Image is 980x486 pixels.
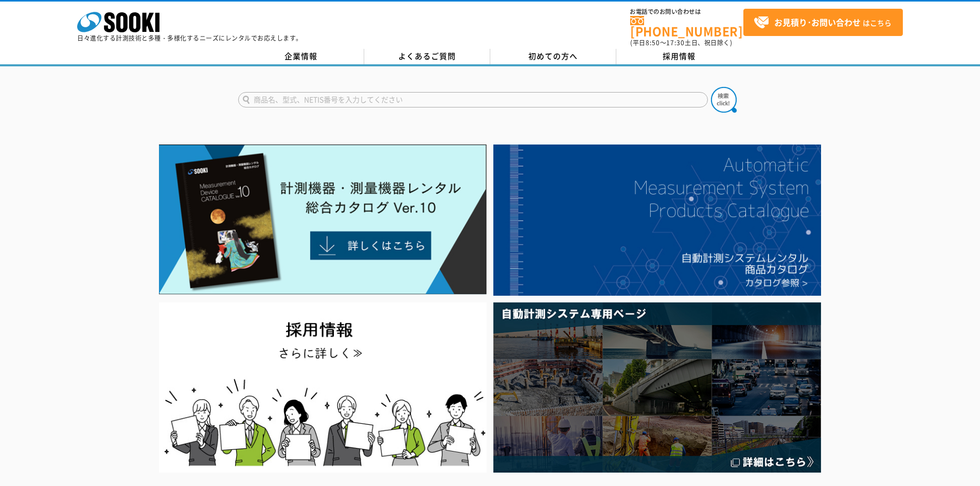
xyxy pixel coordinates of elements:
[528,50,578,62] span: 初めての方へ
[743,9,903,36] a: お見積り･お問い合わせはこちら
[630,38,732,47] span: (平日 ～ 土日、祝日除く)
[616,49,742,64] a: 採用情報
[666,38,685,47] span: 17:30
[159,145,487,295] img: Catalog Ver10
[493,145,821,296] img: 自動計測システムカタログ
[774,16,861,28] strong: お見積り･お問い合わせ
[238,92,708,107] input: 商品名、型式、NETIS番号を入力してください
[646,38,660,47] span: 8:50
[77,35,302,41] p: 日々進化する計測技術と多種・多様化するニーズにレンタルでお応えします。
[238,49,364,64] a: 企業情報
[159,302,487,473] img: SOOKI recruit
[630,16,743,37] a: [PHONE_NUMBER]
[630,9,743,15] span: お電話でのお問い合わせは
[754,15,892,30] span: はこちら
[490,49,616,64] a: 初めての方へ
[364,49,490,64] a: よくあるご質問
[711,87,737,113] img: btn_search.png
[493,302,821,473] img: 自動計測システム専用ページ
